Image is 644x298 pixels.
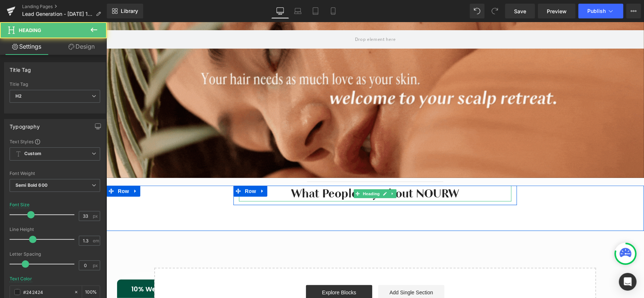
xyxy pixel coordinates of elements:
[93,214,99,218] span: px
[10,119,40,130] div: Typography
[10,252,100,257] div: Letter Spacing
[93,238,99,243] span: em
[619,273,637,291] div: Open Intercom Messenger
[538,4,576,18] a: Preview
[19,27,41,33] span: Heading
[121,8,138,14] span: Library
[10,276,32,281] div: Text Color
[272,263,338,278] a: Add Single Section
[151,164,161,175] a: Expand / Collapse
[137,164,151,175] span: Row
[307,4,324,18] a: Tablet
[10,139,100,144] div: Text Styles
[15,182,47,188] b: Semi Bold 600
[15,93,22,99] b: H2
[22,4,107,10] a: Landing Pages
[488,4,502,18] button: Redo
[271,4,289,18] a: Desktop
[24,151,41,157] b: Custom
[10,164,24,175] span: Row
[107,4,143,18] a: New Library
[587,8,606,14] span: Publish
[324,4,342,18] a: Mobile
[547,7,567,15] span: Preview
[93,263,99,268] span: px
[10,63,31,73] div: Title Tag
[200,263,266,278] a: Explore Blocks
[255,167,275,176] span: Heading
[626,4,641,18] button: More
[289,4,307,18] a: Laptop
[10,202,30,207] div: Font Size
[22,11,93,17] span: Lead Generation - [DATE] 15:53:20
[578,4,623,18] button: Publish
[514,7,526,15] span: Save
[10,227,100,232] div: Line Height
[282,167,290,176] a: Expand / Collapse
[23,288,70,296] input: Color
[24,164,34,175] a: Expand / Collapse
[55,38,108,55] a: Design
[10,171,100,176] div: Font Weight
[10,82,100,87] div: Title Tag
[470,4,485,18] button: Undo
